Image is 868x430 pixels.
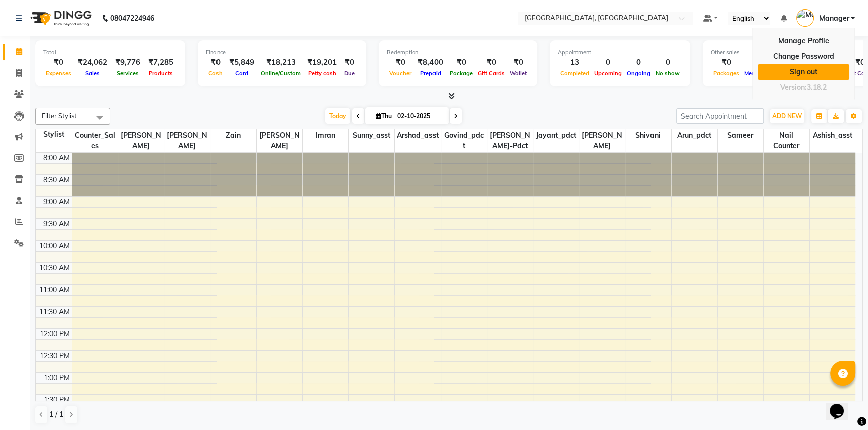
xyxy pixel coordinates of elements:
div: ₹0 [507,57,529,68]
div: 11:00 AM [37,285,72,295]
div: Finance [206,48,358,57]
div: ₹9,776 [111,57,144,68]
div: 10:00 AM [37,241,72,251]
div: 9:30 AM [41,219,72,229]
span: Petty cash [306,70,339,77]
span: [PERSON_NAME] [164,129,210,152]
span: Jayant_pdct [533,129,579,142]
span: Filter Stylist [42,112,77,120]
div: ₹0 [475,57,507,68]
div: ₹0 [341,57,358,68]
input: Search Appointment [676,108,764,124]
div: Total [43,48,177,57]
div: 13 [558,57,592,68]
div: 10:30 AM [37,263,72,273]
a: Manage Profile [758,33,849,49]
span: Shivani [625,129,671,142]
span: [PERSON_NAME] [257,129,302,152]
span: No show [653,70,682,77]
div: ₹0 [387,57,414,68]
div: 8:30 AM [41,175,72,185]
span: Card [233,70,251,77]
span: ADD NEW [772,112,802,120]
span: Arun_pdct [672,129,717,142]
div: ₹5,849 [225,57,258,68]
div: Appointment [558,48,682,57]
div: ₹19,201 [303,57,341,68]
div: 0 [592,57,624,68]
div: ₹0 [206,57,225,68]
span: Sales [83,70,102,77]
span: Gift Cards [475,70,507,77]
span: Completed [558,70,592,77]
div: ₹0 [43,57,74,68]
span: Due [342,70,357,77]
div: ₹0 [447,57,475,68]
span: Prepaid [418,70,444,77]
div: ₹0 [742,57,782,68]
div: Version:3.18.2 [758,80,849,95]
div: ₹0 [711,57,742,68]
span: Online/Custom [258,70,303,77]
div: 1:00 PM [42,373,72,383]
img: logo [26,4,94,32]
div: Redemption [387,48,529,57]
a: Sign out [758,64,849,80]
span: Govind_pdct [441,129,487,152]
span: 1 / 1 [49,409,63,420]
span: Voucher [387,70,414,77]
span: [PERSON_NAME] [118,129,164,152]
a: Change Password [758,49,849,64]
span: Packages [711,70,742,77]
span: Sameer [718,129,763,142]
div: 1:30 PM [42,395,72,405]
span: Manager [819,13,849,24]
input: 2025-10-02 [394,109,445,124]
div: 12:30 PM [38,351,72,361]
div: 11:30 AM [37,307,72,317]
span: Upcoming [592,70,624,77]
button: ADD NEW [770,109,804,123]
span: Imran [303,129,348,142]
span: Ashish_asst [810,129,856,142]
div: ₹8,400 [414,57,447,68]
div: ₹7,285 [144,57,177,68]
span: Services [114,70,141,77]
div: ₹24,062 [74,57,111,68]
div: 0 [624,57,653,68]
span: Arshad_asst [395,129,441,142]
span: Memberships [742,70,782,77]
span: [PERSON_NAME] [579,129,625,152]
span: Expenses [43,70,74,77]
span: [PERSON_NAME]-pdct [487,129,533,152]
span: Thu [373,112,394,120]
b: 08047224946 [110,4,154,32]
div: 9:00 AM [41,197,72,207]
span: Products [146,70,175,77]
img: Manager [796,9,814,27]
span: Zain [210,129,256,142]
iframe: chat widget [826,390,858,420]
span: Cash [206,70,225,77]
span: Package [447,70,475,77]
div: 12:00 PM [38,329,72,339]
span: Sunny_asst [349,129,394,142]
div: Stylist [36,129,72,140]
div: ₹18,213 [258,57,303,68]
span: Ongoing [624,70,653,77]
span: Today [325,108,350,124]
span: Counter_Sales [72,129,118,152]
div: 0 [653,57,682,68]
div: 8:00 AM [41,153,72,163]
span: Wallet [507,70,529,77]
span: Nail Counter [764,129,809,152]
